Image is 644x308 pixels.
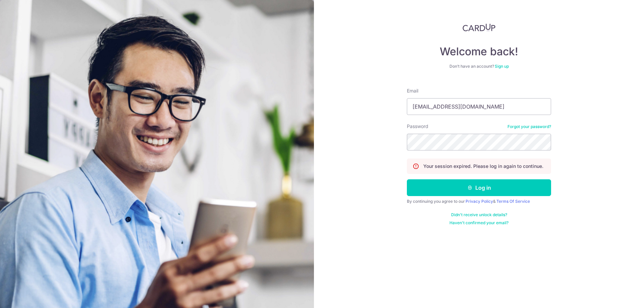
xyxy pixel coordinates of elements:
[449,220,508,226] a: Haven't confirmed your email?
[507,124,551,129] a: Forgot your password?
[407,179,551,196] button: Log in
[407,87,418,94] label: Email
[466,199,493,204] a: Privacy Policy
[463,23,495,32] img: CardUp Logo
[495,64,509,69] a: Sign up
[407,45,551,58] h4: Welcome back!
[451,212,507,218] a: Didn't receive unlock details?
[407,123,428,130] label: Password
[496,199,530,204] a: Terms Of Service
[423,163,543,170] p: Your session expired. Please log in again to continue.
[407,98,551,115] input: Enter your Email
[407,199,551,204] div: By continuing you agree to our &
[407,64,551,69] div: Don’t have an account?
